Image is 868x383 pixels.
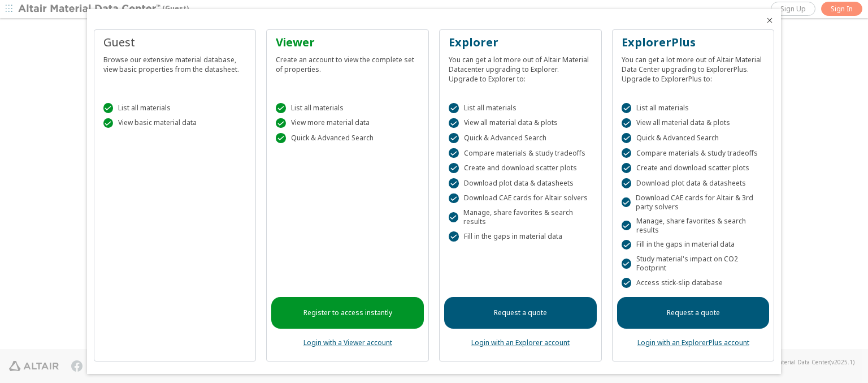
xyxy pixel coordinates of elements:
[622,259,631,269] div: 
[276,133,419,143] div: Quick & Advanced Search
[276,118,286,128] div: 
[622,103,765,113] div: List all materials
[449,118,592,128] div: View all material data & plots
[449,103,459,113] div: 
[276,133,286,143] div: 
[622,255,765,273] div: Study material's impact on CO2 Footprint
[622,178,632,188] div: 
[622,193,765,212] div: Download CAE cards for Altair & 3rd party solvers
[103,103,247,113] div: List all materials
[622,240,632,250] div: 
[765,16,774,25] button: Close
[622,240,765,250] div: Fill in the gaps in material data
[622,148,765,158] div: Compare materials & study tradeoffs
[276,103,286,113] div: 
[622,197,631,208] div: 
[449,178,592,188] div: Download plot data & datasheets
[303,338,392,347] a: Login with a Viewer account
[622,133,765,143] div: Quick & Advanced Search
[622,178,765,188] div: Download plot data & datasheets
[471,338,570,347] a: Login with an Explorer account
[449,231,459,242] div: 
[449,178,459,188] div: 
[449,193,592,204] div: Download CAE cards for Altair solvers
[622,103,632,113] div: 
[622,278,765,288] div: Access stick-slip database
[622,50,765,84] div: You can get a lot more out of Altair Material Data Center upgrading to ExplorerPlus. Upgrade to E...
[449,148,592,158] div: Compare materials & study tradeoffs
[276,50,419,74] div: Create an account to view the complete set of properties.
[449,193,459,204] div: 
[449,133,592,143] div: Quick & Advanced Search
[276,103,419,113] div: List all materials
[449,103,592,113] div: List all materials
[103,118,114,128] div: 
[103,103,114,113] div: 
[622,221,631,231] div: 
[622,163,632,173] div: 
[103,118,247,128] div: View basic material data
[276,35,419,50] div: Viewer
[449,163,592,173] div: Create and download scatter plots
[622,118,632,128] div: 
[637,338,749,347] a: Login with an ExplorerPlus account
[449,148,459,158] div: 
[449,208,592,226] div: Manage, share favorites & search results
[449,50,592,84] div: You can get a lot more out of Altair Material Datacenter upgrading to Explorer. Upgrade to Explor...
[449,35,592,50] div: Explorer
[449,231,592,242] div: Fill in the gaps in material data
[444,297,597,329] a: Request a quote
[276,118,419,128] div: View more material data
[103,35,247,50] div: Guest
[622,35,765,50] div: ExplorerPlus
[622,118,765,128] div: View all material data & plots
[622,133,632,143] div: 
[449,163,459,173] div: 
[622,163,765,173] div: Create and download scatter plots
[449,118,459,128] div: 
[622,278,632,288] div: 
[622,148,632,158] div: 
[103,50,247,74] div: Browse our extensive material database, view basic properties from the datasheet.
[622,217,765,235] div: Manage, share favorites & search results
[617,297,770,329] a: Request a quote
[449,212,458,222] div: 
[271,297,424,329] a: Register to access instantly
[449,133,459,143] div: 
